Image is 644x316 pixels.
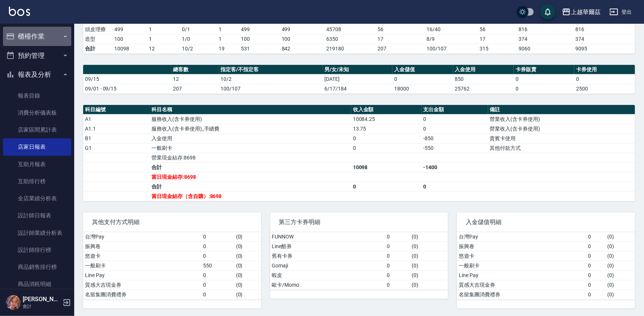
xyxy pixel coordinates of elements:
td: 1 [147,34,180,44]
td: 0 [385,261,410,270]
td: 100 [112,34,147,44]
td: 499 [280,24,325,34]
td: ( 0 ) [605,241,635,251]
td: ( 0 ) [234,261,261,270]
span: 其他支付方式明細 [92,218,252,226]
td: 0 [385,241,410,251]
td: Line Pay [457,270,586,280]
td: 0 [385,270,410,280]
td: ( 0 ) [410,261,448,270]
th: 總客數 [171,65,219,75]
td: ( 0 ) [605,280,635,290]
td: 當日現金結存（含自購）:8698 [150,191,351,201]
td: ( 0 ) [605,251,635,261]
td: 頭皮理療 [83,24,112,34]
td: 219180 [325,44,376,53]
img: Logo [9,7,30,16]
td: 振興卷 [457,241,586,251]
td: 100/107 [425,44,478,53]
td: 09/15 [83,74,171,84]
td: 550 [201,261,234,270]
td: 100/107 [219,84,323,93]
a: 全店業績分析表 [3,190,71,207]
div: 上越華爾茲 [571,7,601,17]
th: 備註 [488,105,635,115]
th: 卡券使用 [574,65,635,75]
td: 悠遊卡 [83,251,201,261]
a: 店家區間累計表 [3,121,71,138]
td: 質感大吉現金券 [457,280,586,290]
td: 18000 [392,84,453,93]
td: 0 [385,251,410,261]
td: 12 [147,44,180,53]
td: 45708 [325,24,376,34]
td: ( 0 ) [605,232,635,242]
td: 10098 [112,44,147,53]
td: 0 [586,232,605,242]
td: ( 0 ) [410,232,448,242]
td: 816 [517,24,574,34]
td: 振興卷 [83,241,201,251]
td: 蝦皮 [270,270,385,280]
td: ( 0 ) [410,280,448,290]
td: 0 [422,124,488,134]
td: B1 [83,134,150,143]
td: 531 [239,44,279,53]
td: 13.75 [351,124,422,134]
td: 100 [239,34,279,44]
td: 其他付款方式 [488,143,635,153]
td: 56 [376,24,425,34]
td: 0 [586,241,605,251]
td: 0 [201,241,234,251]
td: 營業收入(含卡券使用) [488,114,635,124]
table: a dense table [83,65,635,94]
td: 09/01 - 09/15 [83,84,171,93]
td: 0 [514,74,574,84]
td: -550 [422,143,488,153]
td: 6350 [325,34,376,44]
td: 1 / 0 [180,34,217,44]
td: 悠遊卡 [457,251,586,261]
td: ( 0 ) [234,280,261,290]
td: 56 [478,24,517,34]
td: 374 [574,34,635,44]
td: 0 [574,74,635,84]
a: 消費分析儀表板 [3,104,71,121]
td: FUNNOW [270,232,385,242]
table: a dense table [83,232,261,300]
td: ( 0 ) [605,261,635,270]
p: 會計 [23,303,61,310]
td: 0 [201,232,234,242]
td: A1.1 [83,124,150,134]
td: 0 [201,251,234,261]
td: 0 [422,182,488,191]
td: 入金使用 [150,134,351,143]
td: 0 [385,232,410,242]
a: 設計師排行榜 [3,241,71,259]
td: 0 [586,261,605,270]
button: 報表及分析 [3,65,71,84]
td: 名留集團消費禮券 [83,290,201,299]
td: 100 [280,34,325,44]
img: Person [6,295,21,310]
span: 第三方卡券明細 [279,218,439,226]
td: 16 / 40 [425,24,478,34]
td: 服務收入(含卡券使用) [150,114,351,124]
td: 一般刷卡 [457,261,586,270]
button: 櫃檯作業 [3,27,71,46]
td: 0 [201,290,234,299]
td: 2500 [574,84,635,93]
td: 一般刷卡 [83,261,201,270]
td: 6/17/184 [323,84,392,93]
td: 9060 [517,44,574,53]
td: 374 [517,34,574,44]
button: save [540,4,555,19]
td: 0 [201,280,234,290]
td: 當日現金結存:8698 [150,172,351,182]
td: Gomaji [270,261,385,270]
button: 登出 [607,5,635,19]
td: 歐卡/Momo [270,280,385,290]
td: 315 [478,44,517,53]
td: 207 [376,44,425,53]
td: 17 [376,34,425,44]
